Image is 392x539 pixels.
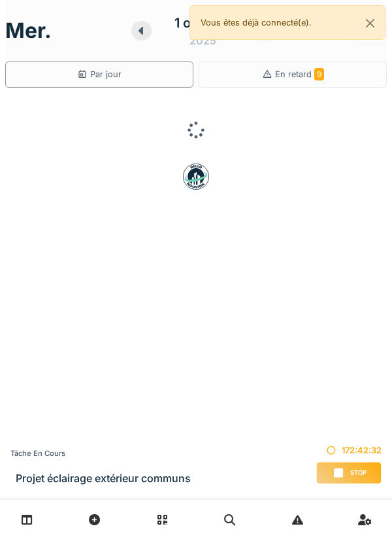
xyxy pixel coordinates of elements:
[314,68,324,80] span: 9
[183,164,209,190] img: badge-BVDL4wpA.svg
[10,448,191,459] div: Tâche en cours
[355,6,385,41] button: Close
[174,13,232,33] div: 1 octobre
[350,468,367,478] span: Stop
[189,33,216,48] div: 2025
[189,5,385,40] div: Vous êtes déjà connecté(e).
[275,69,324,79] span: En retard
[16,472,191,485] h3: Projet éclairage extérieur communs
[5,18,52,43] h1: mer.
[77,68,122,80] div: Par jour
[316,444,382,457] div: 172:42:32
